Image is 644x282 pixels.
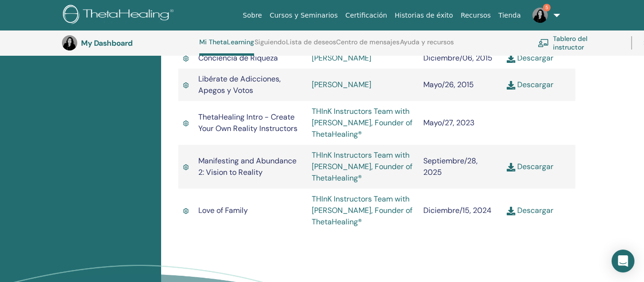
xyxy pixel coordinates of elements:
td: Diciembre/06, 2015 [419,48,502,69]
a: Centro de mensajes [336,38,399,53]
a: THInK Instructors Team with [PERSON_NAME], Founder of ThetaHealing® [312,194,412,227]
img: Active Certificate [183,54,189,63]
img: default.jpg [62,35,77,50]
a: Recursos [457,7,494,24]
a: THInK Instructors Team with [PERSON_NAME], Founder of ThetaHealing® [312,150,412,183]
a: Sobre [239,7,266,24]
img: chalkboard-teacher.svg [538,39,549,47]
a: Descargar [507,80,553,90]
span: 5 [543,4,551,11]
td: Septiembre/28, 2025 [419,145,502,189]
td: Diciembre/15, 2024 [419,189,502,232]
a: [PERSON_NAME] [312,53,371,63]
a: Siguiendo [255,38,286,53]
div: Open Intercom Messenger [612,250,634,272]
img: Active Certificate [183,81,189,90]
a: Descargar [507,205,553,215]
span: Manifesting and Abundance 2: Vision to Reality [198,156,296,177]
td: Mayo/26, 2015 [419,69,502,101]
a: Lista de deseos [286,38,336,53]
h3: My Dashboard [81,39,176,48]
a: Ayuda y recursos [400,38,454,53]
img: default.jpg [532,8,548,23]
img: Active Certificate [183,163,189,171]
img: download.svg [507,54,515,63]
span: Conciencia de Riqueza [198,53,278,63]
span: Love of Family [198,205,248,215]
a: THInK Instructors Team with [PERSON_NAME], Founder of ThetaHealing® [312,106,412,139]
span: ThetaHealing Intro - Create Your Own Reality Instructors [198,112,297,133]
img: download.svg [507,81,515,90]
a: Descargar [507,53,553,63]
img: download.svg [507,163,515,171]
a: Historias de éxito [391,7,457,24]
span: Libérate de Adicciones, Apegos y Votos [198,74,281,95]
a: Tienda [495,7,525,24]
img: download.svg [507,207,515,215]
img: Active Certificate [183,207,189,215]
a: Mi ThetaLearning [199,38,254,56]
img: Active Certificate [183,119,189,128]
img: logo.png [63,5,177,26]
td: Mayo/27, 2023 [419,101,502,145]
a: Cursos y Seminarios [266,7,342,24]
a: Tablero del instructor [538,32,620,53]
a: Descargar [507,161,553,171]
a: Certificación [341,7,391,24]
a: [PERSON_NAME] [312,80,371,90]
